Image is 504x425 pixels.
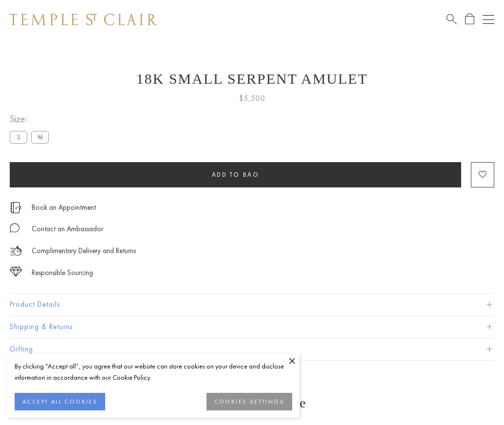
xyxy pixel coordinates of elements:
[15,361,292,383] div: By clicking “Accept all”, you agree that our website can store cookies on your device and disclos...
[10,202,21,213] img: icon_appointment.svg
[483,14,494,25] button: Open navigation
[10,267,22,277] img: icon_sourcing.svg
[10,14,157,25] img: Temple St. Clair
[10,111,53,127] span: Size:
[10,71,494,87] h1: 18K Small Serpent Amulet
[15,393,105,410] button: ACCEPT ALL COOKIES
[10,162,461,187] button: Add to bag
[10,338,494,360] button: Gifting
[32,202,96,213] a: Book an Appointment
[10,245,22,257] img: icon_delivery.svg
[206,393,292,410] button: COOKIES SETTINGS
[465,13,474,25] a: Open Shopping Bag
[32,245,136,257] p: Complimentary Delivery and Returns
[32,267,93,279] div: Responsible Sourcing
[10,294,494,315] button: Product Details
[447,13,457,25] a: Search
[10,131,27,143] label: S
[31,131,49,143] label: M
[212,170,260,179] span: Add to bag
[32,223,103,235] div: Contact an Ambassador
[10,223,19,233] img: MessageIcon-01_2.svg
[239,92,265,105] span: $5,500
[10,316,494,338] button: Shipping & Returns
